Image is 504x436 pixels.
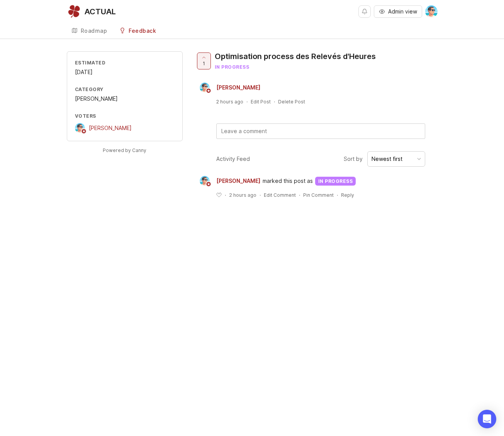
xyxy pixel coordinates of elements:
button: Notifications [358,5,371,18]
span: [PERSON_NAME] [89,125,132,131]
div: Edit Post [251,98,271,105]
div: · [274,98,275,105]
div: Voters [75,113,175,119]
div: Newest first [372,155,402,163]
div: Estimated [75,59,175,66]
div: Category [75,86,175,93]
div: [DATE] [75,68,175,76]
button: 1 [197,52,211,69]
div: · [299,192,300,198]
a: Feedback [115,23,161,39]
div: in progress [315,177,356,186]
a: Benjamin Hareau[PERSON_NAME] [195,83,266,93]
span: 2 hours ago [229,192,256,198]
div: Activity Feed [216,155,250,163]
span: [PERSON_NAME] [216,177,260,185]
img: Benjamin Hareau [425,5,438,18]
img: member badge [81,128,87,134]
span: [PERSON_NAME] [216,84,260,91]
img: member badge [205,181,211,187]
a: Benjamin Hareau[PERSON_NAME] [195,176,263,186]
span: marked this post as [263,177,313,185]
span: Sort by [344,155,363,163]
div: Optimisation process des Relevés d'Heures [215,51,376,62]
div: Roadmap [81,28,107,34]
span: 1 [203,60,205,67]
div: · [225,192,226,198]
div: [PERSON_NAME] [75,95,175,103]
div: Delete Post [278,98,305,105]
div: Reply [341,192,354,198]
img: Benjamin Hareau [200,176,210,186]
a: 2 hours ago [216,98,243,105]
div: Feedback [129,28,156,34]
div: · [260,192,261,198]
a: Powered by Canny [102,146,148,155]
div: Edit Comment [264,192,296,198]
a: Benjamin Hareau[PERSON_NAME] [75,123,132,133]
div: · [337,192,338,198]
button: Admin view [374,5,422,18]
img: Benjamin Hareau [200,83,210,93]
img: member badge [205,88,211,94]
div: Pin Comment [303,192,334,198]
span: Admin view [388,8,417,15]
div: · [246,98,248,105]
div: ACTUAL [85,8,116,15]
img: Benjamin Hareau [75,123,85,133]
a: Roadmap [67,23,112,39]
div: in progress [215,64,376,70]
div: Open Intercom Messenger [478,410,496,428]
img: ACTUAL logo [67,5,81,19]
